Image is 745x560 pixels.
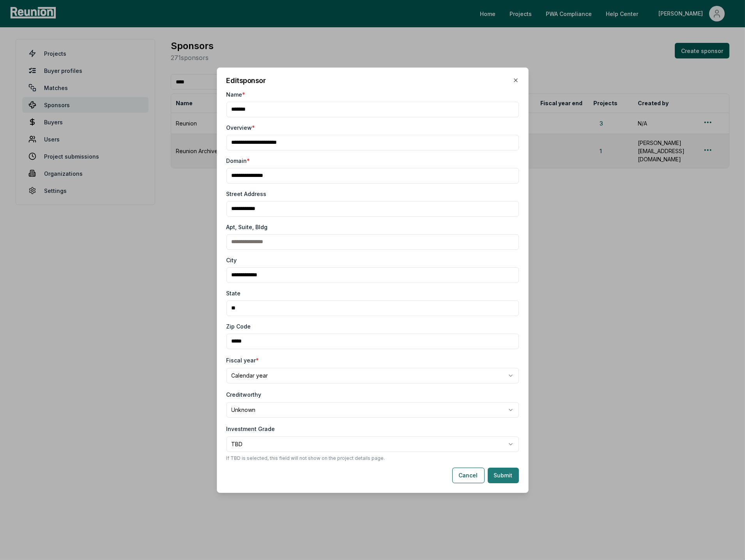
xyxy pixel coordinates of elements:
[227,157,250,165] label: Domain
[227,455,519,461] p: If TBD is selected, this field will not show on the project details page.
[227,289,241,297] label: State
[227,322,251,330] label: Zip Code
[227,77,266,84] h2: Edit sponsor
[227,256,237,264] label: City
[227,357,259,364] label: Fiscal year
[227,223,268,231] label: Apt, Suite, Bldg
[227,124,255,132] label: Overview
[452,468,485,483] button: Cancel
[227,190,267,198] label: Street Address
[488,468,519,483] button: Submit
[227,391,262,398] label: Creditworthy
[227,90,246,99] label: Name
[227,426,275,432] label: Investment Grade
